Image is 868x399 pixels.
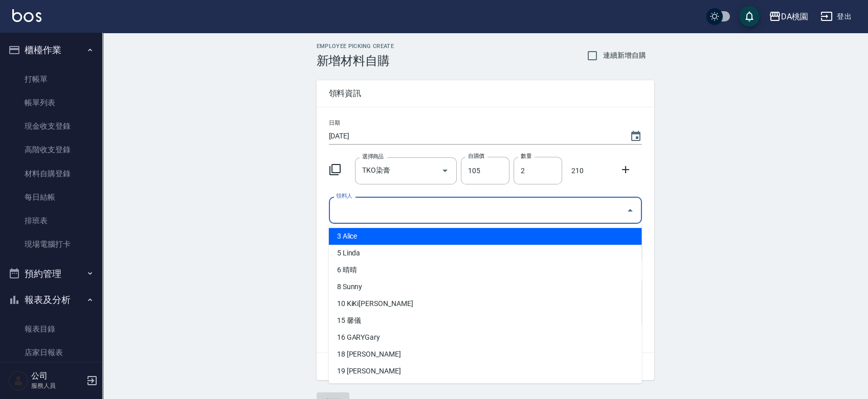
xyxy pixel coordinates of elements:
li: 16 GARYGary [329,329,642,346]
label: 自購價 [468,152,484,160]
h2: Employee Picking Create [317,43,394,50]
a: 排班表 [4,209,98,232]
a: 現場電腦打卡 [4,232,98,256]
a: 高階收支登錄 [4,138,98,161]
a: 打帳單 [4,67,98,91]
li: 15 馨儀 [329,312,642,329]
input: YYYY/MM/DD [329,128,619,145]
button: Open [437,162,453,179]
li: 19 [PERSON_NAME] [329,363,642,380]
button: save [739,6,760,27]
div: 合計： 210 [317,353,654,380]
span: 連續新增自購 [603,50,646,61]
button: Close [622,202,638,219]
img: Logo [12,9,41,22]
button: 櫃檯作業 [4,37,98,63]
label: 領料人 [336,192,352,200]
li: 6 晴晴 [329,262,642,278]
label: 選擇商品 [362,153,384,160]
li: 10 KiKi[PERSON_NAME] [329,295,642,312]
a: 每日結帳 [4,185,98,209]
p: 210 [566,166,589,176]
button: DA桃園 [765,6,812,27]
li: 5 Linda [329,245,642,262]
a: 材料自購登錄 [4,162,98,185]
button: 登出 [816,7,856,26]
button: 預約管理 [4,261,98,287]
button: 報表及分析 [4,287,98,313]
label: 日期 [329,119,340,127]
h5: 公司 [31,371,83,381]
li: 8 Sunny [329,278,642,295]
a: 現金收支登錄 [4,114,98,138]
li: 20 [PERSON_NAME] [329,380,642,396]
div: DA桃園 [781,10,808,23]
label: 數量 [521,152,531,160]
p: 服務人員 [31,381,83,390]
li: 18 [PERSON_NAME] [329,346,642,363]
button: Choose date, selected date is 2025-08-25 [624,124,648,149]
span: 領料資訊 [329,88,642,99]
li: 3 Alice [329,228,642,245]
img: Person [8,370,29,391]
a: 帳單列表 [4,91,98,114]
a: 店家日報表 [4,341,98,364]
a: 報表目錄 [4,317,98,341]
h3: 新增材料自購 [317,54,394,68]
